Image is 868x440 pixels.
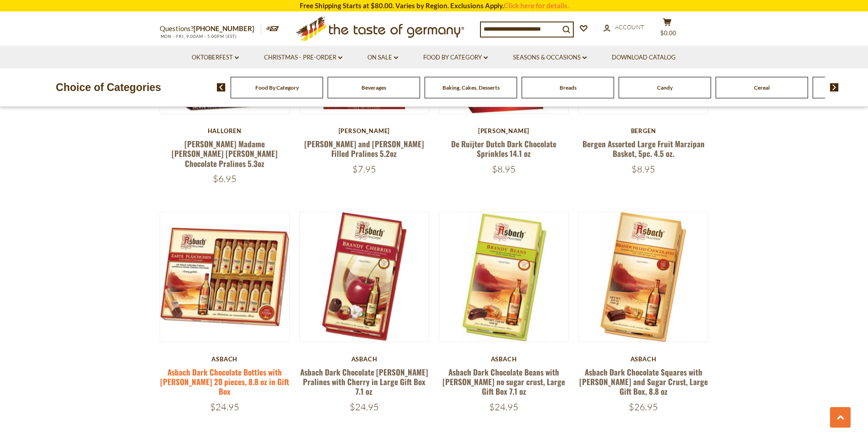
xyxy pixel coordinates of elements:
a: Beverages [361,84,386,91]
a: Candy [657,84,673,91]
div: Halloren [160,127,290,134]
img: Asbach Dark Chocolate Beans with Brandy no sugar crust, Large Gift Box 7.1 oz [439,212,569,342]
span: MON - FRI, 9:00AM - 5:00PM (EST) [160,34,237,39]
img: Asbach Dark Chocolate Bottles with Brandy 20 pieces, 8.8 oz in Gift Box [160,212,290,342]
a: Click here for details. [504,1,569,10]
span: $0.00 [660,29,676,37]
a: [PERSON_NAME] Madame [PERSON_NAME] [PERSON_NAME] Chocolate Pralines 5.3oz [172,138,278,169]
div: Asbach [439,355,569,363]
a: Cereal [754,84,770,91]
a: Asbach Dark Chocolate Bottles with [PERSON_NAME] 20 pieces, 8.8 oz in Gift Box [160,366,289,397]
a: Christmas - PRE-ORDER [264,53,342,63]
a: De Ruijter Dutch Dark Chocolate Sprinkles 14.1 oz [451,138,556,159]
span: $24.95 [350,401,379,413]
a: Asbach Dark Chocolate Squares with [PERSON_NAME] and Sugar Crust, Large Gift Box, 8.8 oz [579,366,708,397]
div: Bergen [578,127,709,134]
span: $24.95 [489,401,518,413]
span: $24.95 [210,401,239,413]
button: $0.00 [654,18,681,41]
img: Asbach Dark Chocolate Squares with Brandy and Sugar Crust, Large Gift Box, 8.8 oz [579,212,708,342]
a: On Sale [367,53,398,63]
span: Account [615,23,644,31]
a: Asbach Dark Chocolate Beans with [PERSON_NAME] no sugar crust, Large Gift Box 7.1 oz [442,366,565,397]
span: $8.95 [492,163,516,175]
div: Asbach [160,355,290,363]
a: Account [604,22,644,32]
div: Asbach [578,355,709,363]
div: [PERSON_NAME] [299,127,430,134]
a: Asbach Dark Chocolate [PERSON_NAME] Pralines with Cherry in Large Gift Box 7.1 oz [300,366,428,397]
img: Asbach Dark Chocolate Brandy Pralines with Cherry in Large Gift Box 7.1 oz [300,212,429,342]
img: next arrow [830,83,839,91]
p: Questions? [160,23,261,35]
a: Baking, Cakes, Desserts [442,84,500,91]
a: Download Catalog [612,53,676,63]
a: Seasons & Occasions [513,53,587,63]
a: Bergen Assorted Large Fruit Marzipan Basket, 5pc. 4.5 oz. [582,138,705,159]
span: $7.95 [352,163,376,175]
a: Breads [560,84,577,91]
a: [PERSON_NAME] and [PERSON_NAME] Filled Pralines 5.2oz [304,138,424,159]
span: $8.95 [631,163,655,175]
div: [PERSON_NAME] [439,127,569,134]
span: $6.95 [213,173,237,184]
span: $26.95 [629,401,658,413]
a: [PHONE_NUMBER] [194,24,254,32]
a: Food By Category [423,53,488,63]
a: Oktoberfest [192,53,239,63]
div: Asbach [299,355,430,363]
img: previous arrow [217,83,226,91]
a: Food By Category [255,84,299,91]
